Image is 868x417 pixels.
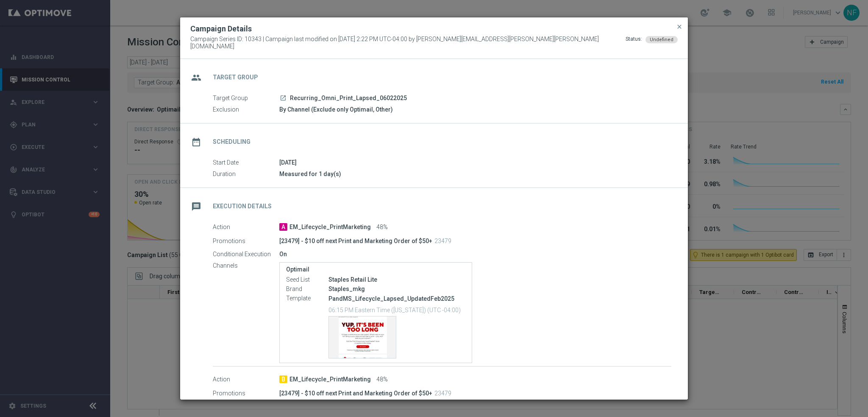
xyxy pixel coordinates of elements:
[286,266,465,273] label: Optimail
[189,134,204,150] i: date_range
[286,276,328,284] label: Seed List
[289,376,371,383] span: EM_Lifecycle_PrintMarketing
[213,95,279,102] label: Target Group
[286,285,328,293] label: Brand
[328,285,465,293] div: Staples_mkg
[213,224,279,231] label: Action
[289,224,371,231] span: EM_Lifecycle_PrintMarketing
[279,389,432,397] p: [23479] - $10 off next Print and Marketing Order of $50+
[213,376,279,383] label: Action
[290,95,407,102] span: Recurring_Omni_Print_Lapsed_06022025
[213,251,279,258] label: Conditional Execution
[213,159,279,167] label: Start Date
[434,389,451,397] p: 23479
[213,262,279,270] label: Channels
[190,24,252,34] h2: Campaign Details
[190,36,626,50] span: Campaign Series ID: 10343 | Campaign last modified on [DATE] 2:22 PM UTC-04:00 by [PERSON_NAME][E...
[279,105,671,114] div: By Channel (Exclude only Optimail, Other)
[650,37,673,42] span: Undefined
[279,250,671,258] div: On
[213,202,272,210] h2: Execution Details
[328,305,465,314] p: 06:15 PM Eastern Time ([US_STATE]) (UTC -04:00)
[213,138,250,146] h2: Scheduling
[376,224,388,231] span: 48%
[279,223,287,231] span: A
[279,170,671,178] div: Measured for 1 day(s)
[280,95,287,101] i: launch
[328,275,465,284] div: Staples Retail Lite
[279,375,287,383] span: B
[645,36,678,42] colored-tag: Undefined
[279,237,432,245] p: [23479] - $10 off next Print and Marketing Order of $50+
[279,95,287,102] a: launch
[213,171,279,178] label: Duration
[376,376,388,383] span: 48%
[328,295,465,302] p: PandMS_Lifecycle_Lapsed_UpdatedFeb2025
[434,237,451,245] p: 23479
[213,237,279,245] label: Promotions
[286,295,328,302] label: Template
[213,389,279,397] label: Promotions
[189,199,204,214] i: message
[213,73,258,81] h2: Target Group
[189,70,204,85] i: group
[279,158,671,167] div: [DATE]
[213,106,279,114] label: Exclusion
[626,36,642,50] div: Status:
[676,23,683,30] span: close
